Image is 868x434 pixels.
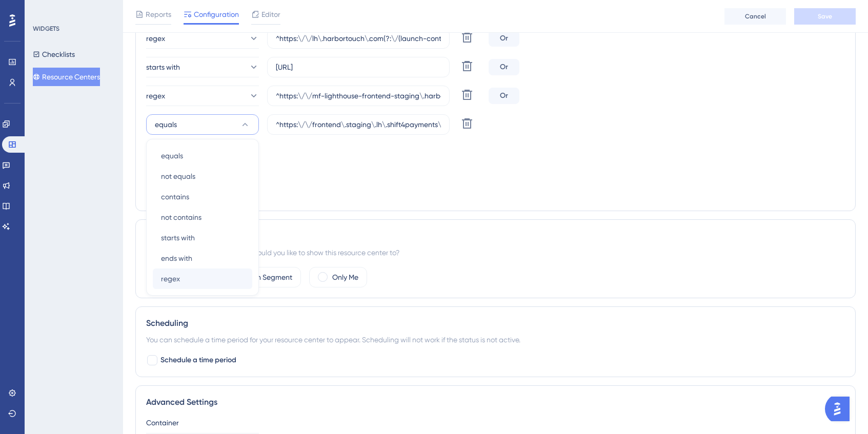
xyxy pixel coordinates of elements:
[153,228,252,248] button: starts with
[155,118,177,131] span: equals
[153,146,252,166] button: equals
[724,8,786,25] button: Cancel
[146,230,845,242] div: Audience Segmentation
[146,334,845,346] div: You can schedule a time period for your resource center to appear. Scheduling will not work if th...
[146,32,165,45] span: regex
[160,354,236,366] span: Schedule a time period
[276,33,441,44] input: yourwebsite.com/path
[489,88,519,104] div: Or
[146,86,259,106] button: regex
[161,211,201,223] span: not contains
[153,248,252,268] button: ends with
[146,57,259,77] button: starts with
[794,8,856,25] button: Save
[161,273,180,285] span: regex
[146,114,259,135] button: equals
[146,246,845,259] div: Which segment of the audience would you like to show this resource center to?
[146,396,845,408] div: Advanced Settings
[33,25,59,33] div: WIDGETS
[332,271,358,283] label: Only Me
[146,143,845,155] div: Targeting Condition
[745,12,766,20] span: Cancel
[818,12,832,20] span: Save
[146,317,845,329] div: Scheduling
[489,59,519,75] div: Or
[161,170,195,182] span: not equals
[146,90,165,102] span: regex
[276,90,441,101] input: yourwebsite.com/path
[153,187,252,207] button: contains
[33,68,100,86] button: Resource Centers
[161,232,195,244] span: starts with
[261,8,280,20] span: Editor
[146,8,171,20] span: Reports
[146,417,845,429] div: Container
[153,207,252,228] button: not contains
[146,61,180,73] span: starts with
[153,268,252,289] button: regex
[153,166,252,187] button: not equals
[146,28,259,49] button: regex
[276,61,441,73] input: yourwebsite.com/path
[825,394,856,424] iframe: UserGuiding AI Assistant Launcher
[161,191,189,203] span: contains
[33,45,75,64] button: Checklists
[489,30,519,47] div: Or
[161,252,192,264] span: ends with
[236,271,292,283] label: Custom Segment
[161,150,183,162] span: equals
[194,8,239,20] span: Configuration
[276,119,441,130] input: yourwebsite.com/path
